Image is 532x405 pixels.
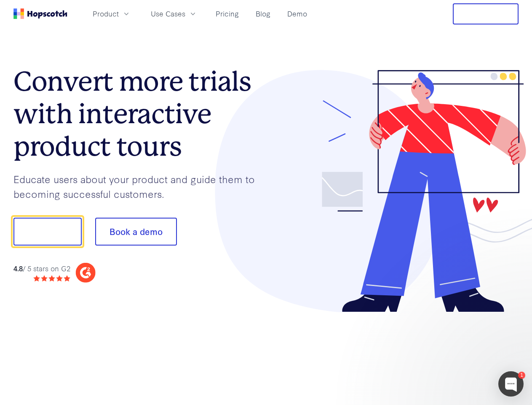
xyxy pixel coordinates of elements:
h1: Convert more trials with interactive product tours [13,65,266,162]
button: Show me! [13,218,82,246]
span: Product [93,8,119,19]
p: Educate users about your product and guide them to becoming successful customers. [13,172,266,201]
button: Use Cases [146,7,202,21]
button: Product [88,7,136,21]
a: Blog [252,7,274,21]
a: Pricing [212,7,242,21]
div: / 5 stars on G2 [13,263,70,274]
span: Use Cases [151,8,185,19]
div: 1 [518,372,525,379]
a: Home [13,8,67,19]
button: Free Trial [453,3,519,24]
strong: 4.8 [13,263,23,273]
a: Demo [284,7,310,21]
button: Book a demo [95,218,177,246]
